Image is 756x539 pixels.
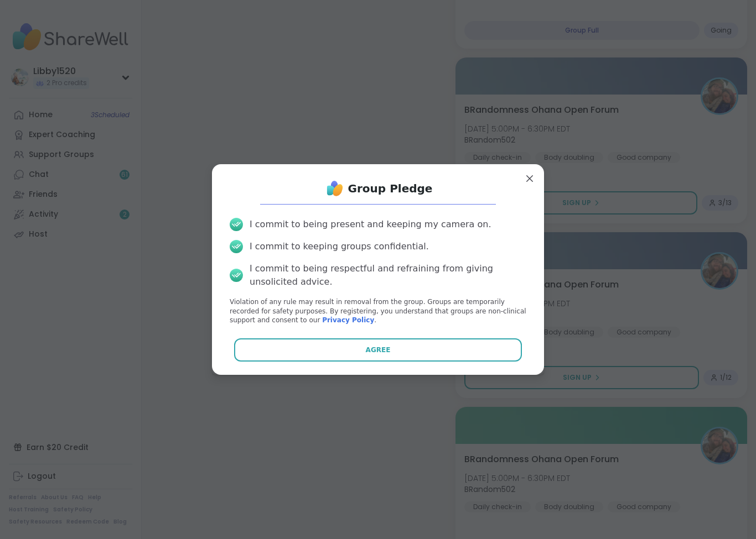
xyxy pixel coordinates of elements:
a: Privacy Policy [322,316,374,324]
p: Violation of any rule may result in removal from the group. Groups are temporarily recorded for s... [230,297,526,325]
div: I commit to being present and keeping my camera on. [250,218,491,231]
img: ShareWell Logo [324,177,346,200]
button: Agree [234,338,522,362]
span: Agree [366,345,391,355]
h1: Group Pledge [348,181,433,196]
div: I commit to being respectful and refraining from giving unsolicited advice. [250,262,526,289]
div: I commit to keeping groups confidential. [250,240,429,253]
